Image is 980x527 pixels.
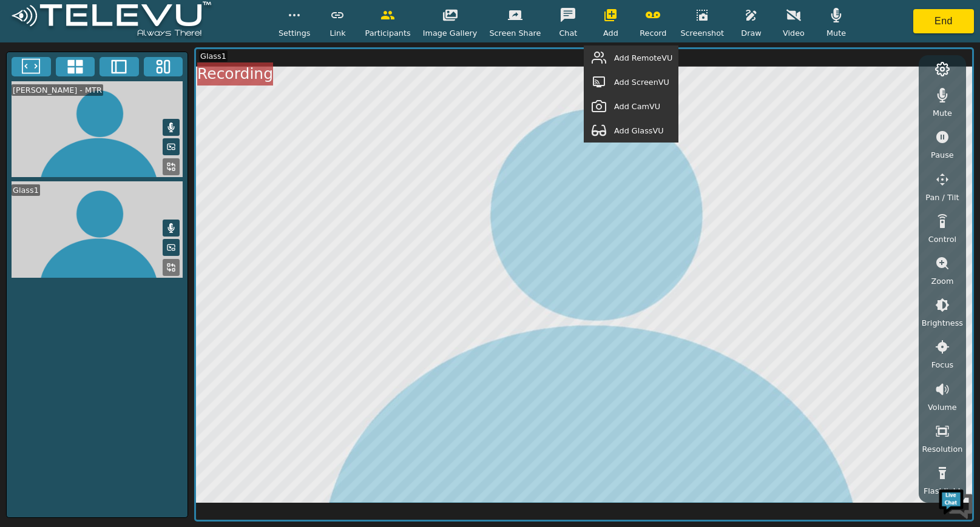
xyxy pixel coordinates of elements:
[70,153,167,275] span: We're online!
[199,6,228,35] div: Minimize live chat window
[163,259,180,276] button: Replace Feed
[928,233,956,245] span: Control
[933,107,952,119] span: Mute
[931,149,954,161] span: Pause
[6,331,231,374] textarea: Type your message and hit 'Enter'
[640,27,666,39] span: Record
[938,485,974,521] img: Chat Widget
[12,84,103,96] div: [PERSON_NAME] - MTR
[603,27,618,39] span: Add
[925,192,959,203] span: Pan / Tilt
[12,57,51,76] button: Fullscreen
[163,138,180,155] button: Picture in Picture
[922,443,962,455] span: Resolution
[21,56,51,87] img: d_736959983_company_1615157101543_736959983
[163,119,180,136] button: Mute
[614,76,669,88] span: Add ScreenVU
[741,27,761,39] span: Draw
[783,27,805,39] span: Video
[56,57,95,76] button: 4x4
[931,359,954,371] span: Focus
[922,317,963,329] span: Brightness
[928,401,957,413] span: Volume
[924,485,961,497] span: Flashlight
[913,9,974,33] button: End
[199,50,228,62] div: Glass1
[680,27,724,39] span: Screenshot
[197,62,273,86] div: Recording
[329,27,345,39] span: Link
[489,27,541,39] span: Screen Share
[614,101,660,112] span: Add CamVU
[826,27,846,39] span: Mute
[559,27,577,39] span: Chat
[931,275,953,287] span: Zoom
[423,27,478,39] span: Image Gallery
[163,158,180,175] button: Replace Feed
[614,125,664,136] span: Add GlassVU
[614,52,672,64] span: Add RemoteVU
[100,57,139,76] button: Two Window Medium
[163,239,180,256] button: Picture in Picture
[365,27,410,39] span: Participants
[63,64,204,79] div: Chat with us now
[163,220,180,237] button: Mute
[12,184,40,196] div: Glass1
[279,27,311,39] span: Settings
[144,57,183,76] button: Three Window Medium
